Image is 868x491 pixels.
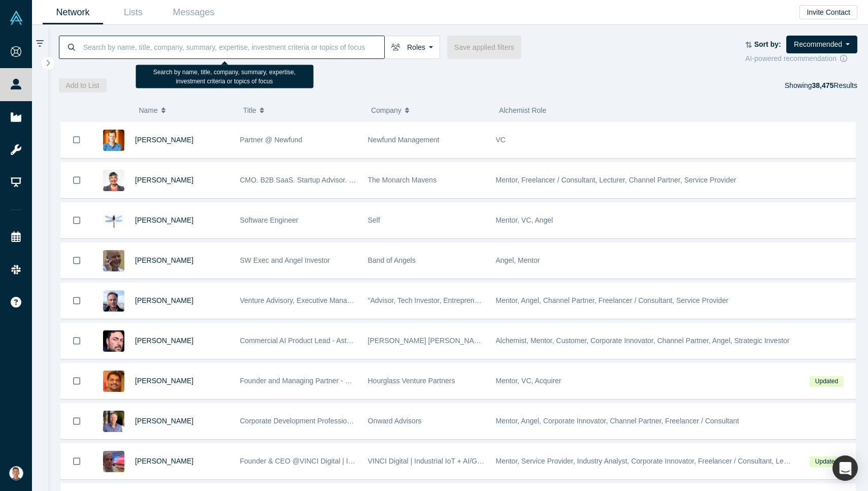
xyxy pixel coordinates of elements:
[135,336,193,345] a: [PERSON_NAME]
[61,444,92,479] button: Bookmark
[240,216,298,224] span: Software Engineer
[61,203,92,238] button: Bookmark
[135,377,193,385] a: [PERSON_NAME]
[240,176,572,184] span: CMO. B2B SaaS. Startup Advisor. Non-Profit Leader. TEDx Speaker. Founding LP at How Women Invest.
[812,81,857,89] span: Results
[135,296,193,304] a: [PERSON_NAME]
[496,256,540,264] span: Angel, Mentor
[496,417,739,425] span: Mentor, Angel, Corporate Innovator, Channel Partner, Freelancer / Consultant
[243,100,360,121] button: Title
[61,122,92,158] button: Bookmark
[240,336,617,345] span: Commercial AI Product Lead - Astellas & Angel Investor - [PERSON_NAME] [PERSON_NAME] Capital, Alc...
[240,457,454,465] span: Founder & CEO @VINCI Digital | IIoT + AI/GenAI Strategic Advisory
[61,323,92,358] button: Bookmark
[368,377,455,385] span: Hourglass Venture Partners
[9,466,23,480] img: Santiago Rodriguez's Account
[812,81,833,89] strong: 38,475
[785,78,857,93] div: Showing
[496,336,790,345] span: Alchemist, Mentor, Customer, Corporate Innovator, Channel Partner, Angel, Strategic Investor
[496,136,506,144] span: VC
[496,176,737,184] span: Mentor, Freelancer / Consultant, Lecturer, Channel Partner, Service Provider
[371,100,488,121] button: Company
[61,283,92,318] button: Bookmark
[754,40,781,48] strong: Sort by:
[135,176,193,184] a: [PERSON_NAME]
[368,176,437,184] span: The Monarch Mavens
[240,256,330,264] span: SW Exec and Angel Investor
[499,106,546,114] span: Alchemist Role
[139,100,232,121] button: Name
[61,404,92,439] button: Bookmark
[240,136,303,144] span: Partner @ Newfund
[799,5,857,19] button: Invite Contact
[135,216,193,224] a: [PERSON_NAME]
[103,411,124,432] img: Josh Ewing's Profile Image
[61,363,92,398] button: Bookmark
[384,36,440,59] button: Roles
[103,170,124,191] img: Sonya Pelia's Profile Image
[139,100,157,121] span: Name
[103,1,163,24] a: Lists
[61,163,92,198] button: Bookmark
[243,100,256,121] span: Title
[135,136,193,144] a: [PERSON_NAME]
[368,216,380,224] span: Self
[368,296,487,304] span: "Advisor, Tech Investor, Entrepreneur"
[43,1,103,24] a: Network
[9,11,23,25] img: Alchemist Vault Logo
[82,35,384,59] input: Search by name, title, company, summary, expertise, investment criteria or topics of focus
[103,250,124,271] img: Christian Dahlen's Profile Image
[368,136,440,144] span: Newfund Management
[496,296,728,304] span: Mentor, Angel, Channel Partner, Freelancer / Consultant, Service Provider
[103,330,124,352] img: Richard Svinkin's Profile Image
[240,417,509,425] span: Corporate Development Professional | ex-Visa, Autodesk, Synopsys, Bright Machines
[368,457,551,465] span: VINCI Digital | Industrial IoT + AI/GenAI Strategic Advisory
[240,377,432,385] span: Founder and Managing Partner - Hourglass Venture Partners
[810,376,843,387] span: Updated
[163,1,224,24] a: Messages
[745,53,857,64] div: AI-powered recommendation
[496,377,561,385] span: Mentor, VC, Acquirer
[447,36,521,59] button: Save applied filters
[496,216,553,224] span: Mentor, VC, Angel
[135,256,193,264] a: [PERSON_NAME]
[103,210,124,231] img: Alan Skelley's Profile Image
[61,243,92,278] button: Bookmark
[103,130,124,151] img: Henri Deshays's Profile Image
[135,457,193,465] a: [PERSON_NAME]
[810,456,843,467] span: Updated
[103,371,124,392] img: Ravi Subramanian's Profile Image
[368,336,511,345] span: [PERSON_NAME] [PERSON_NAME] Capital
[103,451,124,472] img: Fabio Bottacci's Profile Image
[371,100,402,121] span: Company
[135,417,193,425] a: [PERSON_NAME]
[786,36,857,53] button: Recommended
[59,78,107,93] button: Add to List
[368,417,422,425] span: Onward Advisors
[103,290,124,312] img: Thomas Vogel's Profile Image
[240,296,385,304] span: Venture Advisory, Executive Management, VC
[368,256,416,264] span: Band of Angels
